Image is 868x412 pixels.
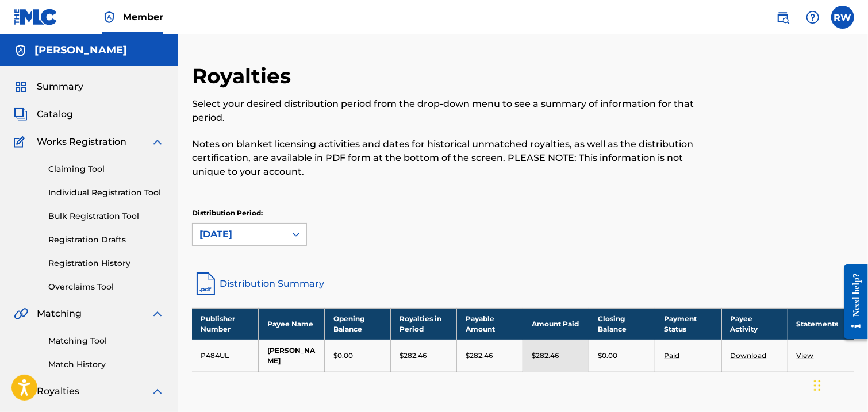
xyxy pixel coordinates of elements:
div: Drag [814,368,821,403]
td: P484UL [192,340,258,371]
a: Distribution Summary [192,270,854,298]
iframe: Chat Widget [811,357,868,412]
th: Payment Status [655,308,721,340]
img: help [806,10,820,24]
p: $282.46 [466,351,493,361]
img: expand [151,135,164,149]
span: Works Registration [37,135,126,149]
th: Statements [788,308,854,340]
th: Royalties in Period [390,308,456,340]
img: search [776,10,790,24]
a: View [797,351,814,360]
h2: Royalties [192,63,297,89]
p: $0.00 [598,351,617,361]
span: Member [123,10,163,24]
span: Royalties [37,384,79,398]
div: User Menu [831,6,854,29]
a: Bulk Registration Tool [48,210,164,222]
th: Closing Balance [589,308,655,340]
img: Top Rightsholder [102,10,116,24]
a: Individual Registration Tool [48,187,164,199]
img: Works Registration [14,135,29,149]
p: $282.46 [532,351,559,361]
a: Registration Drafts [48,234,164,246]
th: Publisher Number [192,308,258,340]
a: Public Search [771,6,794,29]
p: Notes on blanket licensing activities and dates for historical unmatched royalties, as well as th... [192,137,702,179]
p: Select your desired distribution period from the drop-down menu to see a summary of information f... [192,97,702,125]
div: [DATE] [199,228,279,241]
a: Claiming Tool [48,163,164,175]
a: Matching Tool [48,335,164,347]
a: SummarySummary [14,80,83,94]
a: Download [731,351,767,360]
p: $0.00 [333,351,353,361]
a: Registration History [48,257,164,269]
a: CatalogCatalog [14,107,73,121]
img: Summary [14,80,28,94]
img: Catalog [14,107,28,121]
span: Catalog [37,107,73,121]
td: [PERSON_NAME] [258,340,324,371]
th: Payee Name [258,308,324,340]
a: Overclaims Tool [48,281,164,293]
img: MLC Logo [14,9,58,25]
img: distribution-summary-pdf [192,270,220,298]
a: Match History [48,359,164,371]
th: Payee Activity [721,308,788,340]
span: Matching [37,307,82,321]
th: Payable Amount [457,308,523,340]
p: $282.46 [400,351,427,361]
h5: Ronnie Williams [34,44,127,57]
img: expand [151,384,164,398]
span: Summary [37,80,83,94]
img: expand [151,307,164,321]
th: Opening Balance [324,308,390,340]
p: Distribution Period: [192,208,307,218]
iframe: Resource Center [836,255,868,348]
img: Accounts [14,44,28,57]
a: Paid [664,351,679,360]
div: Help [801,6,824,29]
th: Amount Paid [523,308,589,340]
img: Matching [14,307,28,321]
